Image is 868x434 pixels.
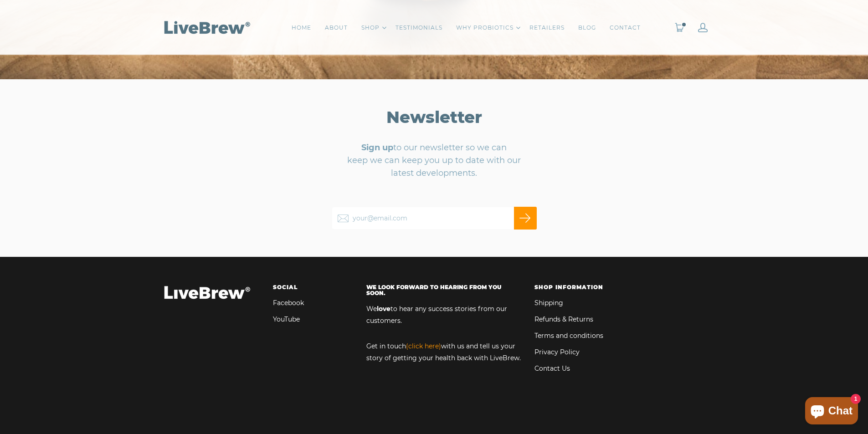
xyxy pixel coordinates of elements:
[610,23,641,32] a: CONTACT
[395,23,442,32] a: TESTIMONIALS
[273,284,353,290] h4: Social
[366,296,521,333] p: We to hear any success stories from our customers.
[456,23,514,32] a: WHY PROBIOTICS
[674,23,684,32] a: 2
[534,363,570,374] a: Contact Us
[534,346,580,358] a: Privacy Policy
[534,330,603,342] a: Terms and conditions
[273,313,300,325] a: YouTube
[534,284,614,290] h4: Shop Information
[377,305,390,313] strong: love
[161,19,252,35] img: LiveBrew
[681,22,687,27] span: 2
[514,207,537,230] input: Subscribe
[578,23,596,32] a: BLOG
[273,297,304,309] a: Facebook
[802,397,861,427] inbox-online-store-chat: Shopify online store chat
[325,23,348,32] a: ABOUT
[345,134,523,186] p: to our newsletter so we can keep we can keep you up to date with our latest developments.
[406,342,441,350] a: (click here)
[534,313,593,325] a: Refunds & Returns
[345,107,523,128] h3: Newsletter
[292,23,311,32] a: HOME
[529,23,565,32] a: RETAILERS
[361,143,393,153] strong: Sign up
[366,284,521,296] h4: We look forward to hearing from you soon.
[361,23,380,32] a: SHOP
[534,297,563,309] a: Shipping
[332,207,537,230] input: your@email.com
[366,340,521,371] p: Get in touch with us and tell us your story of getting your health back with LiveBrew.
